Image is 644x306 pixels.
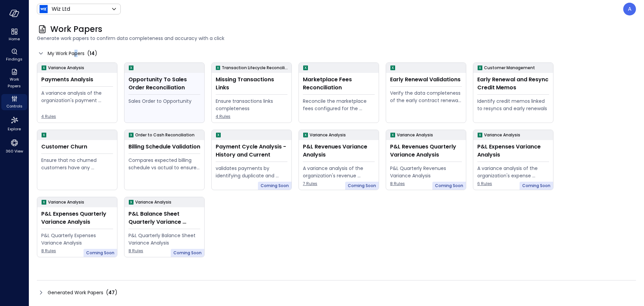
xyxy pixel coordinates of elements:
div: Identify credit memos linked to resyncs and early renewals [477,97,549,112]
div: Early Renewal and Resync Credit Memos [477,76,549,92]
div: P&L Expenses Quarterly Variance Analysis [41,210,113,226]
div: ( ) [106,289,117,297]
div: Marketplace Fees Reconciliation [303,76,375,92]
div: Abel Zhao [623,3,636,15]
span: Work Papers [4,76,24,89]
span: Coming Soon [86,250,114,256]
div: P&L Quarterly Revenues Variance Analysis [390,165,462,179]
div: Ensure that no churned customers have any remaining open invoices [41,157,113,171]
div: Sales Order to Opportunity [128,97,200,105]
span: 8 Rules [390,180,462,187]
div: P&L Quarterly Balance Sheet Variance Analysis [128,232,200,247]
div: Explore [1,114,27,133]
span: 4 Rules [41,113,113,120]
span: Coming Soon [261,182,289,189]
p: Variance Analysis [135,199,171,206]
div: P&L Expenses Variance Analysis [477,143,549,159]
div: Compares expected billing schedule vs actual to ensure timely and compliant invoicing [128,157,200,171]
p: Variance Analysis [484,132,520,138]
div: validates payments by identifying duplicate and erroneous entries. [216,165,287,179]
div: Ensure transactions links completeness [216,97,287,112]
div: A variance analysis of the organization's revenue accounts [303,165,375,179]
span: Generated Work Papers [48,289,103,296]
span: Findings [6,56,22,62]
img: Icon [40,5,48,13]
div: P&L Balance Sheet Quarterly Variance Analysis [128,210,200,226]
span: 4 Rules [216,113,287,120]
p: Variance Analysis [48,64,84,71]
div: Early Renewal Validations [390,76,462,84]
p: Wiz Ltd [52,5,70,13]
span: 7 Rules [303,180,375,187]
div: Findings [1,47,27,63]
span: Coming Soon [522,182,550,189]
div: P&L Revenues Quarterly Variance Analysis [390,143,462,159]
div: Customer Churn [41,143,113,151]
div: P&L Quarterly Expenses Variance Analysis [41,232,113,247]
div: A variance analysis of the organization's expense accounts [477,165,549,179]
div: 360 View [1,137,27,155]
p: Customer Management [484,64,535,71]
span: 14 [90,50,95,57]
p: A [628,5,632,13]
span: Coming Soon [435,182,463,189]
p: Transaction Lifecycle Reconciliation [222,64,289,71]
p: Variance Analysis [48,199,84,206]
div: Opportunity To Sales Order Reconciliation [128,76,200,92]
span: Coming Soon [173,250,202,256]
p: Order to Cash Reconciliation [135,132,195,138]
div: Verify the data completeness of the early contract renewal process [390,89,462,104]
div: Missing Transactions Links [216,76,287,92]
span: 8 Rules [128,248,200,254]
div: Reconcile the marketplace fees configured for the Opportunity to the actual fees being paid [303,97,375,112]
div: A variance analysis of the organization's payment transactions [41,89,113,104]
div: Payments Analysis [41,76,113,84]
span: Controls [6,103,22,110]
div: Home [1,27,27,43]
div: P&L Revenues Variance Analysis [303,143,375,159]
span: 47 [108,289,115,296]
span: Home [9,36,20,42]
span: 6 Rules [477,180,549,187]
div: Billing Schedule Validation [128,143,200,151]
span: My Work Papers [48,50,85,57]
div: Controls [1,94,27,110]
div: ( ) [87,49,97,57]
span: 360 View [6,148,23,155]
p: Variance Analysis [310,132,346,138]
span: Work Papers [50,24,102,35]
p: Variance Analysis [397,132,433,138]
div: Work Papers [1,67,27,90]
span: Generate work papers to confirm data completeness and accuracy with a click [37,35,636,42]
span: Explore [8,126,21,132]
span: Coming Soon [348,182,376,189]
span: 8 Rules [41,248,113,254]
div: Payment Cycle Analysis - History and Current [216,143,287,159]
